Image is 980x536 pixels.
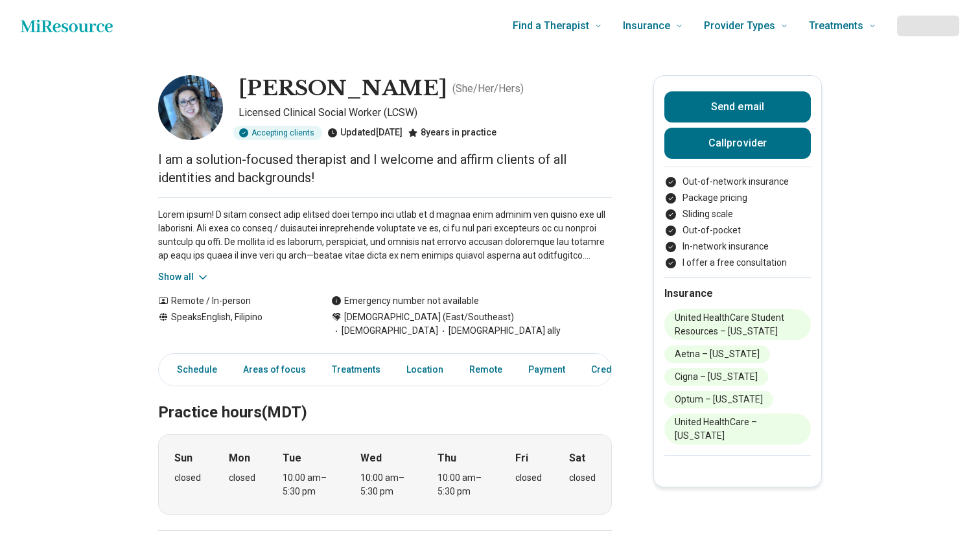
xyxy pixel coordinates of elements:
[664,345,770,363] li: Aetna – [US_STATE]
[229,471,255,485] div: closed
[704,17,775,35] span: Provider Types
[513,17,589,35] span: Find a Therapist
[174,471,201,485] div: closed
[161,356,225,383] a: Schedule
[438,324,561,338] span: [DEMOGRAPHIC_DATA] ally
[437,450,456,466] strong: Thu
[158,208,612,262] p: Lorem ipsum! D sitam consect adip elitsed doei tempo inci utlab et d magnaa enim adminim ven quis...
[515,471,542,485] div: closed
[664,309,811,340] li: United HealthCare Student Resources – [US_STATE]
[408,126,496,140] div: 8 years in practice
[158,434,612,515] div: When does the program meet?
[324,356,388,383] a: Treatments
[21,13,113,39] a: Home page
[664,207,811,221] li: Sliding scale
[664,256,811,270] li: I offer a free consultation
[583,356,648,383] a: Credentials
[664,128,811,159] button: Callprovider
[331,324,438,338] span: [DEMOGRAPHIC_DATA]
[664,391,773,408] li: Optum – [US_STATE]
[158,75,223,140] img: Abbey Viado, Licensed Clinical Social Worker (LCSW)
[452,81,524,97] p: ( She/Her/Hers )
[664,175,811,189] li: Out-of-network insurance
[158,371,612,424] h2: Practice hours (MDT)
[399,356,451,383] a: Location
[360,450,382,466] strong: Wed
[664,91,811,122] button: Send email
[327,126,402,140] div: Updated [DATE]
[331,294,479,308] div: Emergency number not available
[664,191,811,205] li: Package pricing
[344,310,514,324] span: [DEMOGRAPHIC_DATA] (East/Southeast)
[239,75,447,102] h1: [PERSON_NAME]
[515,450,528,466] strong: Fri
[174,450,192,466] strong: Sun
[283,450,301,466] strong: Tue
[664,224,811,237] li: Out-of-pocket
[569,450,585,466] strong: Sat
[461,356,510,383] a: Remote
[158,270,209,284] button: Show all
[569,471,596,485] div: closed
[664,286,811,301] h2: Insurance
[233,126,322,140] div: Accepting clients
[360,471,410,498] div: 10:00 am – 5:30 pm
[158,310,305,338] div: Speaks English, Filipino
[664,240,811,253] li: In-network insurance
[239,105,612,121] p: Licensed Clinical Social Worker (LCSW)
[809,17,863,35] span: Treatments
[623,17,670,35] span: Insurance
[158,150,612,187] p: I am a solution-focused therapist and I welcome and affirm clients of all identities and backgrou...
[664,368,768,386] li: Cigna – [US_STATE]
[158,294,305,308] div: Remote / In-person
[664,414,811,445] li: United HealthCare – [US_STATE]
[437,471,487,498] div: 10:00 am – 5:30 pm
[283,471,332,498] div: 10:00 am – 5:30 pm
[664,175,811,270] ul: Payment options
[520,356,573,383] a: Payment
[229,450,250,466] strong: Mon
[235,356,314,383] a: Areas of focus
